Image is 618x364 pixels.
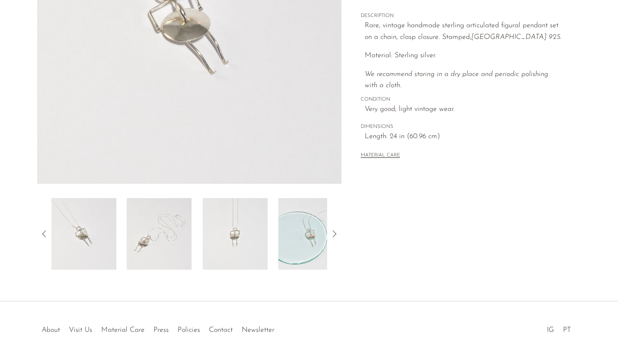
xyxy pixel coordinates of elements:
span: Length: 24 in (60.96 cm) [365,131,562,143]
span: Very good; light vintage wear. [365,104,562,115]
i: We recommend storing in a dry place and periodic polishing with a cloth. [365,71,548,89]
ul: Quick links [37,319,279,336]
span: CONDITION [361,96,562,104]
a: Visit Us [69,326,92,334]
a: IG [547,326,554,334]
img: Articulated Figure Pendant Necklace [127,198,192,270]
img: Articulated Figure Pendant Necklace [278,198,343,270]
a: Material Care [101,326,145,334]
img: Articulated Figure Pendant Necklace [203,198,268,270]
img: Articulated Figure Pendant Necklace [51,198,116,270]
p: Rare, vintage handmade sterling articulated figural pendant set on a chain, clasp closure. Stamped, [365,20,562,43]
a: Policies [178,326,200,334]
span: DESCRIPTION [361,12,562,20]
a: Press [153,326,169,334]
a: PT [563,326,571,334]
button: MATERIAL CARE [361,152,400,159]
p: Material: Sterling silver. [365,50,562,62]
a: Contact [209,326,233,334]
span: DIMENSIONS [361,123,562,131]
em: [GEOGRAPHIC_DATA] 925. [471,34,562,41]
a: About [42,326,60,334]
ul: Social Medias [542,319,575,336]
